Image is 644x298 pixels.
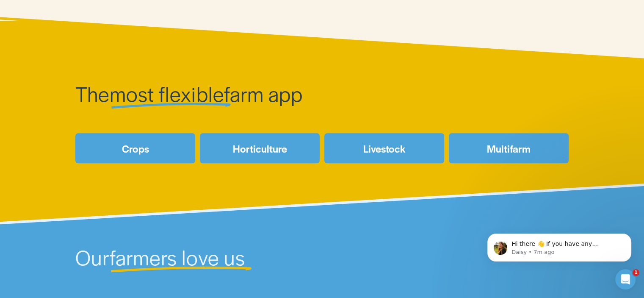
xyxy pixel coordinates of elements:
[75,79,110,108] span: The
[75,242,110,271] span: Our
[633,269,639,276] span: 1
[449,133,569,163] a: Multifarm
[200,133,320,163] a: Horticulture
[475,216,644,275] iframe: Intercom notifications message
[324,133,444,163] a: Livestock
[110,242,245,271] span: farmers love us
[110,79,224,108] span: most flexible
[615,269,636,290] iframe: Intercom live chat
[224,79,303,108] span: farm app
[75,133,195,163] a: Crops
